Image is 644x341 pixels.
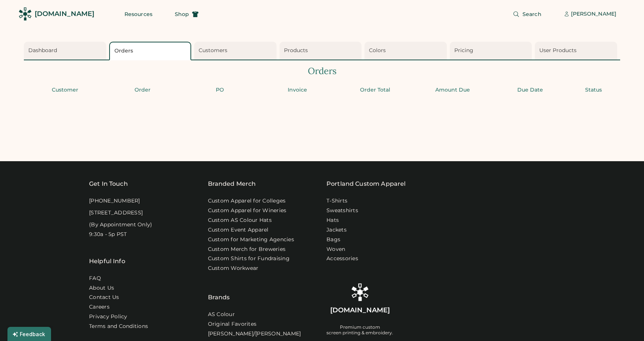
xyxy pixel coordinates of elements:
div: Terms and Conditions [89,323,148,330]
div: [PHONE_NUMBER] [89,197,140,205]
a: Custom Shirts for Fundraising [208,255,290,262]
div: Amount Due [416,86,489,94]
a: Bags [326,236,340,243]
div: Colors [369,47,445,54]
a: Hats [326,217,339,224]
a: Contact Us [89,294,119,301]
a: Portland Custom Apparel [326,179,405,188]
div: 9:30a - 5p PST [89,231,127,238]
button: Search [504,7,550,22]
a: AS Colour [208,311,235,318]
div: Status [571,86,616,94]
div: Pricing [454,47,530,54]
div: Dashboard [28,47,104,54]
a: Privacy Policy [89,313,127,321]
a: Custom Event Apparel [208,226,269,234]
a: Custom AS Colour Hats [208,217,272,224]
a: Custom Apparel for Colleges [208,197,286,205]
button: Resources [116,7,161,22]
a: Custom Merch for Breweries [208,246,286,253]
div: Order Total [338,86,411,94]
a: About Us [89,284,114,292]
a: Custom Apparel for Wineries [208,207,287,214]
a: Jackets [326,226,347,234]
a: FAQ [89,275,101,282]
div: Invoice [261,86,334,94]
a: Original Favorites [208,321,257,328]
a: T-Shirts [326,197,347,205]
div: [STREET_ADDRESS] [89,209,143,217]
div: Branded Merch [208,179,256,188]
a: Accessories [326,255,358,262]
div: Products [284,47,360,54]
div: [DOMAIN_NAME] [330,306,390,315]
button: Shop [166,7,208,22]
div: Orders [24,65,620,77]
img: Rendered Logo - Screens [19,7,32,20]
div: Due Date [493,86,566,94]
img: Rendered Logo - Screens [351,283,369,301]
div: Customers [199,47,274,54]
div: Order [106,86,179,94]
a: Careers [89,303,110,311]
div: [DOMAIN_NAME] [35,9,94,19]
span: Shop [175,12,189,17]
div: [PERSON_NAME] [571,10,616,18]
div: Get In Touch [89,179,128,188]
span: Search [523,12,542,17]
div: Helpful Info [89,257,125,266]
a: Woven [326,246,345,253]
div: User Products [539,47,615,54]
div: Orders [114,47,189,55]
div: Premium custom screen printing & embroidery. [326,324,393,336]
div: PO [183,86,256,94]
div: Customer [28,86,101,94]
a: [PERSON_NAME]/[PERSON_NAME] [208,330,301,338]
div: Brands [208,274,230,302]
a: Custom for Marketing Agencies [208,236,294,243]
a: Sweatshirts [326,207,358,214]
div: (By Appointment Only) [89,221,152,229]
a: Custom Workwear [208,265,259,272]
